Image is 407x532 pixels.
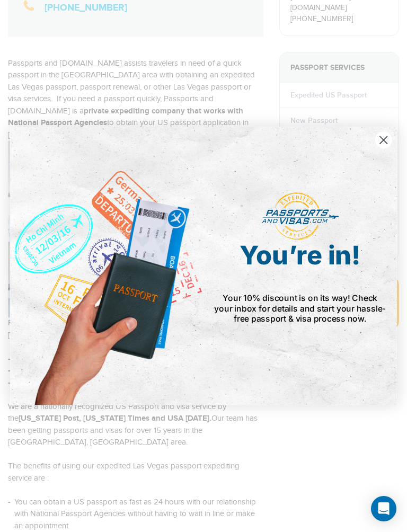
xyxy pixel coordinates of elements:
button: Close dialog [375,131,393,149]
img: de9cda0d-0715-46ca-9a25-073762a91ba7.png [10,127,203,405]
span: You’re in! [240,240,361,271]
span: Your 10% discount is on its way! Check your inbox for details and start your hassle-free passport... [214,292,386,324]
div: Open Intercom Messenger [371,496,396,521]
img: passports and visas [261,192,339,241]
